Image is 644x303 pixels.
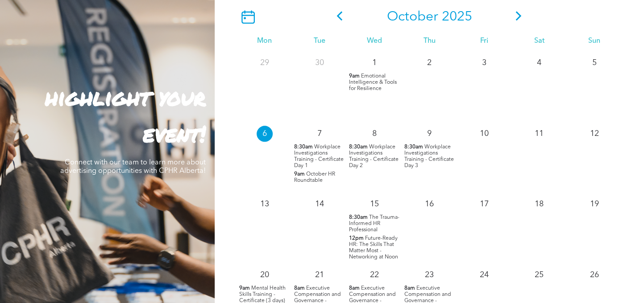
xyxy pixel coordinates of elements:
[586,55,602,71] p: 5
[312,267,328,283] p: 21
[349,144,368,150] span: 8:30am
[349,215,399,233] span: The Trauma-Informed HR Professional
[349,285,360,291] span: 8am
[349,214,368,221] span: 8:30am
[257,55,273,71] p: 29
[349,74,397,91] span: Emotional Intelligence & Tools for Resilience
[312,55,328,71] p: 30
[237,37,292,45] div: Mon
[386,10,438,24] span: October
[441,10,472,24] span: 2025
[586,267,602,283] p: 26
[366,126,382,142] p: 8
[476,55,492,71] p: 3
[349,236,398,260] span: Future-Ready HR: The Skills That Matter Most - Networking at Noon
[294,144,313,150] span: 8:30am
[531,55,547,71] p: 4
[421,196,437,212] p: 16
[312,126,328,142] p: 7
[45,81,206,149] strong: highlight your event!
[257,126,273,142] p: 6
[476,196,492,212] p: 17
[586,126,602,142] p: 12
[239,285,250,291] span: 9am
[476,126,492,142] p: 10
[294,285,305,291] span: 8am
[404,285,415,291] span: 8am
[457,37,512,45] div: Fri
[294,172,335,183] span: October HR Roundtable
[347,37,402,45] div: Wed
[531,126,547,142] p: 11
[366,267,382,283] p: 22
[512,37,567,45] div: Sat
[404,144,423,150] span: 8:30am
[366,196,382,212] p: 15
[586,196,602,212] p: 19
[366,55,382,71] p: 1
[531,267,547,283] p: 25
[257,267,273,283] p: 20
[531,196,547,212] p: 18
[421,55,437,71] p: 2
[349,73,360,79] span: 9am
[292,37,347,45] div: Tue
[60,159,206,175] span: Connect with our team to learn more about advertising opportunities with CPHR Alberta!
[476,267,492,283] p: 24
[257,196,273,212] p: 13
[312,196,328,212] p: 14
[421,126,437,142] p: 9
[294,171,305,177] span: 9am
[404,144,453,168] span: Workplace Investigations Training - Certificate Day 3
[567,37,622,45] div: Sun
[349,144,399,168] span: Workplace Investigations Training - Certificate Day 2
[421,267,437,283] p: 23
[294,144,344,168] span: Workplace Investigations Training - Certificate Day 1
[349,235,364,242] span: 12pm
[402,37,457,45] div: Thu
